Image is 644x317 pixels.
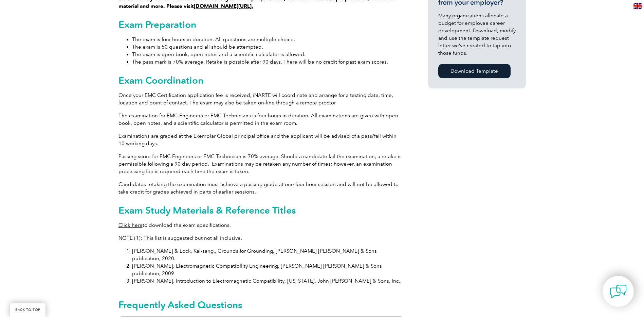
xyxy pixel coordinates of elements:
[118,153,404,175] p: Passing score for EMC Engineers or EMC Technician is 70% average. Should a candidate fail the exa...
[633,3,642,9] img: en
[118,75,404,86] h2: Exam Coordination
[118,181,404,196] p: Candidates retaking the examination must achieve a passing grade at one four hour session and wil...
[610,283,627,300] img: contact-chat.png
[132,36,404,43] li: The exam is four hours in duration. All questions are multiple choice.
[118,19,404,30] h2: Exam Preparation
[118,299,404,310] h2: Frequently Asked Questions
[118,234,404,242] p: NOTE (1): This list is suggested but not all inclusive.
[118,91,404,106] p: Once your EMC Certification application fee is received, iNARTE will coordinate and arrange for a...
[438,64,511,78] a: Download Template
[194,3,253,9] a: [DOMAIN_NAME][URL].
[118,132,404,147] p: Examinations are graded at the Exemplar Global principal office and the applicant will be advised...
[118,205,404,216] h2: Exam Study Materials & Reference Titles
[132,43,404,51] li: The exam is 50 questions and all should be attempted.
[118,112,404,127] p: The examination for EMC Engineers or EMC Technicians is four hours in duration. All examinations ...
[132,262,404,277] li: [PERSON_NAME], Electromagnetic Compatibility Engineering, [PERSON_NAME] [PERSON_NAME] & Sons publ...
[118,222,143,228] a: Click here
[132,277,404,285] li: [PERSON_NAME], Introduction to Electromagnetic Compatibility, [US_STATE], John [PERSON_NAME] & So...
[118,221,404,229] p: to download the exam specifications.
[132,51,404,58] li: The exam is open book, open notes and a scientific calculator is allowed.
[132,247,404,262] li: [PERSON_NAME] & Lock, Kai-sang., Grounds for Grounding, [PERSON_NAME] [PERSON_NAME] & Sons public...
[10,303,45,317] a: BACK TO TOP
[438,12,516,57] p: Many organizations allocate a budget for employee career development. Download, modify and use th...
[132,58,404,66] li: The pass mark is 70% average. Retake is possible after 90 days. There will be no credit for past ...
